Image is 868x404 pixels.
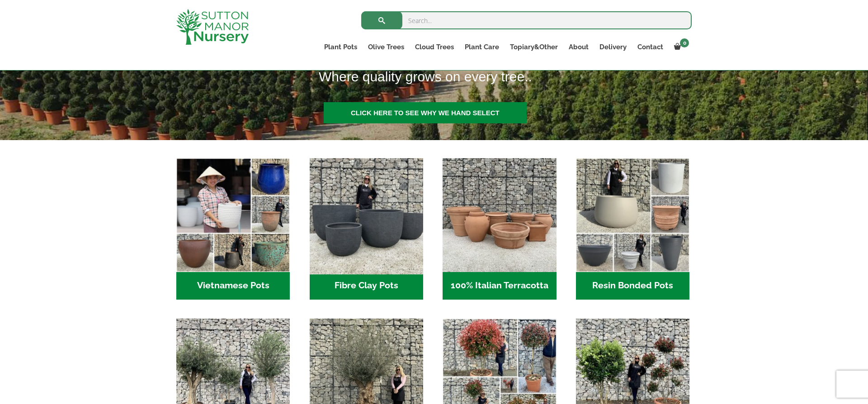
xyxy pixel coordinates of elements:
a: Visit product category 100% Italian Terracotta [443,158,556,300]
a: Cloud Trees [410,41,459,53]
h1: Where quality grows on every tree.. [307,63,752,90]
a: Contact [632,41,669,53]
a: Plant Care [459,41,505,53]
a: Visit product category Resin Bonded Pots [576,158,689,300]
a: 0 [669,41,692,53]
a: About [563,41,594,53]
a: Delivery [594,41,632,53]
a: Visit product category Fibre Clay Pots [310,158,423,300]
input: Search... [361,11,692,29]
a: Olive Trees [363,41,410,53]
img: Home - 6E921A5B 9E2F 4B13 AB99 4EF601C89C59 1 105 c [176,158,290,272]
img: Home - 1B137C32 8D99 4B1A AA2F 25D5E514E47D 1 105 c [443,158,556,272]
h2: 100% Italian Terracotta [443,272,556,300]
h2: Vietnamese Pots [176,272,290,300]
a: Topiary&Other [505,41,563,53]
a: Visit product category Vietnamese Pots [176,158,290,300]
span: 0 [680,38,689,47]
h2: Fibre Clay Pots [310,272,423,300]
img: Home - 67232D1B A461 444F B0F6 BDEDC2C7E10B 1 105 c [576,158,689,272]
img: logo [176,9,249,45]
img: Home - 8194B7A3 2818 4562 B9DD 4EBD5DC21C71 1 105 c 1 [307,155,426,275]
h2: Resin Bonded Pots [576,272,689,300]
a: Plant Pots [319,41,363,53]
